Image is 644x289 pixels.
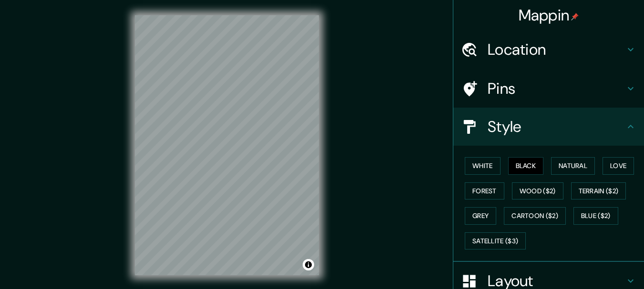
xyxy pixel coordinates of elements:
[465,207,496,225] button: Grey
[571,13,579,20] img: pin-icon.png
[504,207,566,225] button: Cartoon ($2)
[135,15,319,275] canvas: Map
[465,157,501,175] button: White
[488,40,625,59] h4: Location
[508,157,544,175] button: Black
[453,70,644,108] div: Pins
[512,182,563,200] button: Wood ($2)
[551,157,595,175] button: Natural
[488,79,625,98] h4: Pins
[453,108,644,146] div: Style
[453,30,644,69] div: Location
[519,6,579,25] h4: Mappin
[465,182,504,200] button: Forest
[488,117,625,136] h4: Style
[465,232,526,250] button: Satellite ($3)
[303,259,314,270] button: Toggle attribution
[559,252,634,279] iframe: Help widget launcher
[571,182,626,200] button: Terrain ($2)
[573,207,618,225] button: Blue ($2)
[603,157,634,175] button: Love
